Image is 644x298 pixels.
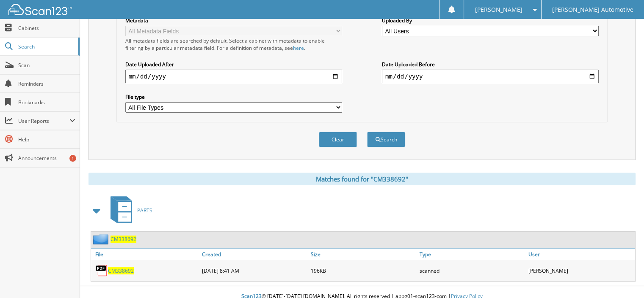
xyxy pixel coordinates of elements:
span: Reminders [18,80,75,87]
div: scanned [417,262,526,279]
img: folder2.png [93,234,111,244]
a: User [526,249,635,260]
span: Cabinets [18,24,75,32]
img: scan123-logo-white.svg [8,4,72,15]
div: 196KB [309,262,417,279]
a: Type [417,249,526,260]
span: PARTS [137,207,152,214]
div: 1 [69,155,76,162]
div: [PERSON_NAME] [526,262,635,279]
img: PDF.png [95,264,108,277]
div: [DATE] 8:41 AM [200,262,309,279]
a: CM338692 [111,236,136,243]
button: Clear [319,132,357,147]
input: start [125,70,342,83]
label: Metadata [125,17,342,24]
a: CM338692 [108,267,134,274]
span: [PERSON_NAME] [475,7,522,12]
a: Size [309,249,417,260]
div: All metadata fields are searched by default. Select a cabinet with metadata to enable filtering b... [125,37,342,51]
a: Created [200,249,309,260]
span: Help [18,136,75,143]
span: User Reports [18,117,69,125]
label: Date Uploaded After [125,61,342,68]
input: end [382,70,599,83]
label: Date Uploaded Before [382,61,599,68]
label: File type [125,93,342,100]
div: Matches found for "CM338692" [88,173,636,185]
a: here [293,44,304,51]
a: File [91,249,200,260]
span: Scan [18,62,75,69]
span: Announcements [18,154,75,162]
span: [PERSON_NAME] Automotive [552,7,633,12]
span: Search [18,43,74,50]
button: Search [367,132,405,147]
span: Bookmarks [18,99,75,106]
label: Uploaded By [382,17,599,24]
a: PARTS [105,194,152,227]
